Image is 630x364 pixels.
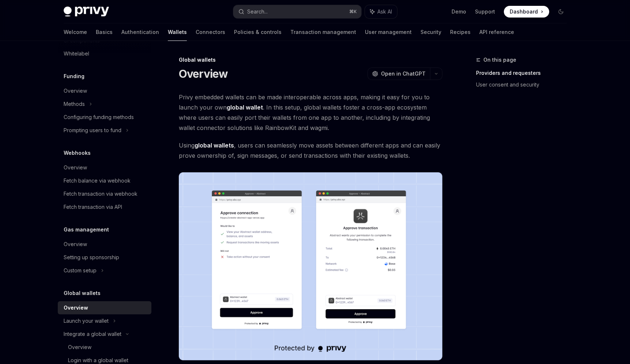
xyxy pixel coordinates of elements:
div: Global wallets [179,56,442,64]
a: User consent and security [476,79,573,91]
a: Overview [58,161,151,174]
div: Launch your wallet [64,317,109,325]
a: User management [365,23,412,41]
div: Fetch balance via webhook [64,176,131,185]
a: Demo [452,8,466,15]
a: Fetch balance via webhook [58,174,151,187]
span: Ask AI [377,8,392,15]
img: images/Crossapp.png [179,172,442,360]
a: Overview [58,341,151,354]
a: Security [420,23,441,41]
div: Fetch transaction via API [64,203,122,211]
div: Whitelabel [64,49,89,58]
a: Connectors [196,23,225,41]
a: Fetch transaction via webhook [58,187,151,200]
a: Fetch transaction via API [58,200,151,214]
a: Overview [58,84,151,97]
span: Open in ChatGPT [381,70,426,77]
button: Open in ChatGPT [367,68,430,80]
a: Configuring funding methods [58,111,151,124]
div: Overview [64,163,87,172]
span: On this page [483,55,516,64]
a: API reference [479,23,514,41]
h5: Webhooks [64,149,91,157]
div: Configuring funding methods [64,113,134,122]
a: Dashboard [504,6,549,18]
div: Custom setup [64,266,97,275]
h1: Overview [179,67,228,80]
a: Basics [96,23,113,41]
h5: Funding [64,72,84,81]
a: Recipes [450,23,471,41]
a: Transaction management [290,23,356,41]
a: Authentication [121,23,159,41]
div: Search... [247,7,268,16]
div: Overview [64,87,87,95]
div: Overview [64,240,87,249]
h5: Global wallets [64,289,101,298]
div: Prompting users to fund [64,126,121,135]
div: Setting up sponsorship [64,253,119,262]
button: Ask AI [365,5,397,18]
span: Dashboard [510,8,538,15]
span: ⌘ K [349,9,357,15]
strong: global wallets [195,142,234,149]
button: Toggle dark mode [555,6,567,18]
a: Whitelabel [58,47,151,60]
div: Integrate a global wallet [64,330,121,338]
h5: Gas management [64,225,109,234]
div: Methods [64,100,85,108]
a: Overview [58,301,151,314]
a: Support [475,8,495,15]
button: Search...⌘K [233,5,361,18]
div: Overview [68,343,91,352]
a: Welcome [64,23,87,41]
div: Overview [64,303,88,312]
strong: global wallet [227,104,263,111]
img: dark logo [64,7,109,17]
a: Wallets [168,23,187,41]
span: Using , users can seamlessly move assets between different apps and can easily prove ownership of... [179,140,442,161]
a: Overview [58,238,151,251]
a: Providers and requesters [476,67,573,79]
span: Privy embedded wallets can be made interoperable across apps, making it easy for you to launch yo... [179,92,442,133]
a: Setting up sponsorship [58,251,151,264]
a: Policies & controls [234,23,282,41]
div: Fetch transaction via webhook [64,189,137,198]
